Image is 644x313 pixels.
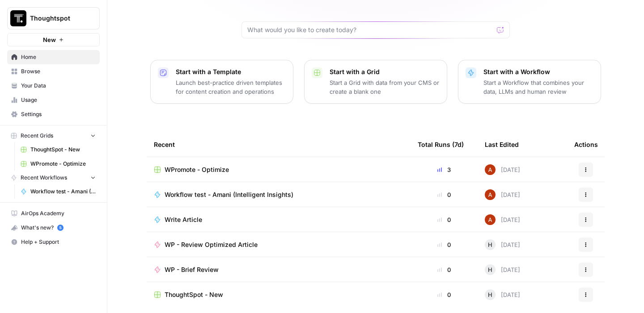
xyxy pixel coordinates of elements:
span: New [43,35,56,44]
span: ThoughtSpot - New [30,146,96,154]
a: WP - Review Optimized Article [154,240,403,249]
a: AirOps Academy [7,206,100,221]
a: WP - Brief Review [154,265,403,274]
span: WP - Review Optimized Article [165,240,258,249]
a: Write Article [154,215,403,224]
span: Your Data [21,82,96,90]
a: Workflow test - Amani (Intelligent Insights) [17,184,100,199]
a: WPromote - Optimize [17,157,100,171]
text: 5 [59,225,61,230]
div: What's new? [8,221,99,234]
div: 0 [418,265,470,274]
p: Start a Workflow that combines your data, LLMs and human review [483,78,593,96]
p: Launch best-practice driven templates for content creation and operations [176,78,286,96]
span: Usage [21,96,96,104]
img: Thoughtspot Logo [10,10,26,26]
button: Start with a WorkflowStart a Workflow that combines your data, LLMs and human review [458,60,601,104]
div: Actions [574,132,598,157]
div: 0 [418,215,470,224]
span: Recent Grids [21,132,53,140]
button: Help + Support [7,235,100,249]
span: Home [21,53,96,61]
a: ThoughtSpot - New [17,142,100,157]
div: 0 [418,190,470,199]
span: ThoughtSpot - New [165,290,223,299]
span: Settings [21,110,96,118]
button: Recent Grids [7,129,100,142]
p: Start with a Template [176,67,286,76]
p: Start with a Grid [330,67,440,76]
span: Thoughtspot [30,14,84,23]
span: WP - Brief Review [165,265,219,274]
button: Start with a TemplateLaunch best-practice driven templates for content creation and operations [150,60,293,104]
div: [DATE] [485,289,520,300]
input: What would you like to create today? [247,25,493,34]
img: vrq4y4cr1c7o18g7bic8abpwgxlg [485,214,496,225]
img: vrq4y4cr1c7o18g7bic8abpwgxlg [485,189,496,200]
div: [DATE] [485,164,520,175]
span: Workflow test - Amani (Intelligent Insights) [30,188,96,196]
div: [DATE] [485,239,520,250]
div: 3 [418,165,470,174]
span: Workflow test - Amani (Intelligent Insights) [165,190,293,199]
button: Recent Workflows [7,171,100,184]
button: Workspace: Thoughtspot [7,7,100,29]
a: WPromote - Optimize [154,165,403,174]
div: [DATE] [485,214,520,225]
a: Usage [7,93,100,107]
a: Browse [7,64,100,79]
div: 0 [418,290,470,299]
a: 5 [57,225,64,231]
span: H [488,265,492,274]
div: [DATE] [485,189,520,200]
span: H [488,290,492,299]
div: Total Runs (7d) [418,132,464,157]
div: [DATE] [485,264,520,275]
a: Home [7,50,100,64]
p: Start with a Workflow [483,67,593,76]
a: ThoughtSpot - New [154,290,403,299]
span: AirOps Academy [21,209,96,217]
a: Your Data [7,79,100,93]
button: What's new? 5 [7,221,100,235]
span: Write Article [165,215,202,224]
div: Last Edited [485,132,519,157]
span: H [488,240,492,249]
span: Help + Support [21,238,96,246]
p: Start a Grid with data from your CMS or create a blank one [330,78,440,96]
span: Browse [21,67,96,75]
div: Recent [154,132,403,157]
a: Workflow test - Amani (Intelligent Insights) [154,190,403,199]
span: WPromote - Optimize [30,160,96,168]
span: WPromote - Optimize [165,165,229,174]
div: 0 [418,240,470,249]
button: Start with a GridStart a Grid with data from your CMS or create a blank one [304,60,447,104]
span: Recent Workflows [21,174,67,182]
img: vrq4y4cr1c7o18g7bic8abpwgxlg [485,164,496,175]
a: Settings [7,107,100,121]
button: New [7,33,100,46]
